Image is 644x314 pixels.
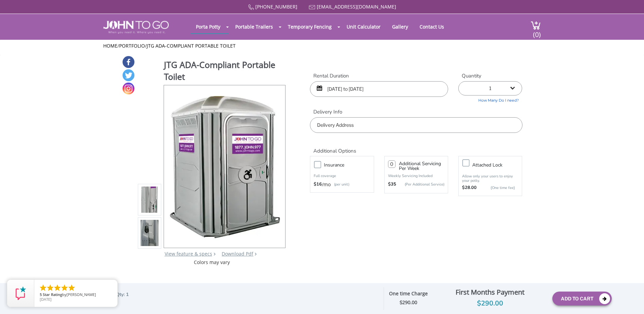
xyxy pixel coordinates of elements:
a: Home [103,42,117,49]
li:  [53,284,61,292]
strong: $35 [388,181,396,188]
img: right arrow icon [214,252,216,256]
div: First Months Payment [433,286,548,298]
span: Star Rating [43,292,62,297]
h3: Attached lock [472,161,525,169]
p: Allow only your users to enjoy your potty. [462,174,518,183]
span: Qty: 1 [116,291,129,298]
a: Unit Calculator [342,20,386,33]
img: Product [141,153,159,313]
img: Product [169,85,280,245]
li:  [68,284,76,292]
input: Delivery Address [310,117,522,133]
p: Weekly Servicing Included [388,173,444,178]
img: Product [141,120,159,280]
img: Call [248,4,254,10]
img: chevron.png [255,252,257,256]
label: Quantity [458,72,522,80]
a: Portable Trailers [230,20,278,33]
a: Instagram [123,83,134,94]
a: [EMAIL_ADDRESS][DOMAIN_NAME] [317,3,396,10]
label: Delivery Info [310,108,522,116]
a: Facebook [123,56,134,68]
p: (per unit) [331,181,349,188]
strong: $ [400,299,417,306]
h3: Insurance [324,161,377,169]
span: 290.00 [402,299,417,306]
a: JTG ADA-Compliant Portable Toilet [147,42,236,49]
strong: $16 [314,181,322,188]
img: cart a [531,21,541,30]
strong: One time Charge [389,290,428,297]
span: 5 [40,292,42,297]
a: [PHONE_NUMBER] [255,3,297,10]
a: Twitter [123,69,134,81]
p: Full coverage [314,173,370,179]
button: Add To Cart [552,292,612,306]
a: Gallery [387,20,413,33]
a: Temporary Fencing [283,20,337,33]
label: Rental Duration [310,72,448,80]
img: JOHN to go [103,21,169,34]
div: $290.00 [433,298,548,309]
a: How Many Do I need? [458,95,522,103]
img: Review Rating [14,286,27,300]
h3: Additional Servicing Per Week [399,161,444,171]
h2: Additional Options [310,140,522,154]
a: Porta Potty [191,20,225,33]
span: (0) [533,24,541,39]
a: View feature & specs [165,250,212,257]
input: Start date | End date [310,81,448,97]
span: [DATE] [40,297,52,302]
span: by [40,293,112,297]
img: Mail [309,5,315,10]
a: Portfolio [119,42,145,49]
a: Contact Us [415,20,449,33]
input: 0 [388,160,395,168]
p: {One time fee} [480,185,515,191]
strong: $28.00 [462,185,477,191]
li:  [39,284,47,292]
div: Colors may vary [138,259,286,266]
li:  [60,284,69,292]
li:  [46,284,54,292]
ul: / / [103,42,541,49]
a: Download Pdf [222,250,253,257]
h1: JTG ADA-Compliant Portable Toilet [164,59,286,84]
div: /mo [314,181,370,188]
button: Live Chat [617,287,644,314]
p: (Per Additional Service) [396,182,444,187]
span: [PERSON_NAME] [67,292,96,297]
